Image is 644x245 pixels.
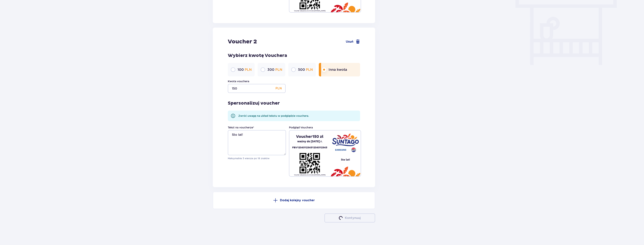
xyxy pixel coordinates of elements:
p: 300 [267,67,282,72]
button: Dodaj kolejny voucher [213,192,375,209]
p: Inna kwota [329,67,347,72]
img: loader [338,216,343,220]
label: Tekst na voucherze * [228,126,254,129]
p: Dodaj kolejny voucher [280,198,315,202]
p: Maksymalnie 3 wiersze po 18 znaków [228,157,286,160]
p: Voucher 2 [228,38,257,45]
p: Kontynuuj [345,216,361,220]
img: Suntago - Samsung - Pepsi [332,133,359,152]
textarea: Sto lat! [228,130,286,155]
span: PLN [245,68,252,72]
p: FBV12345123451234512345 [292,145,327,150]
p: Spersonalizuj voucher [228,100,280,106]
button: loaderKontynuuj [324,213,375,222]
p: Zwróć uwagę na układ tekstu w podglądzie vouchera. [238,114,309,118]
span: Usuń [346,40,353,44]
p: Voucher zakupiony na stronie [DOMAIN_NAME] [294,174,326,176]
label: Kwota vouchera [228,79,249,83]
p: 500 [298,67,313,72]
p: Wybierz kwotę Vouchera [228,53,360,58]
pre: Sto lat! [330,158,361,161]
p: Voucher zakupiony na stronie [DOMAIN_NAME] [294,10,326,12]
a: Usuń [346,39,360,44]
span: PLN [275,68,282,72]
p: PLN [275,84,282,93]
span: PLN [306,68,313,72]
p: 100 [238,67,252,72]
p: ważny do [DATE] r. [297,139,322,144]
p: Voucher 150 zł [296,134,323,139]
p: Podgląd Vouchera [289,126,313,129]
